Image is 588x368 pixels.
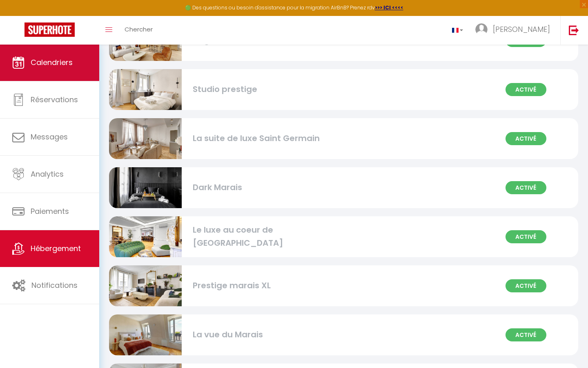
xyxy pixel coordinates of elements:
span: Hébergement [31,243,81,254]
span: Activé [506,132,546,145]
span: Analytics [31,169,64,179]
div: La vue du Marais [193,328,339,341]
img: Super Booking [24,22,75,37]
span: [PERSON_NAME] [493,24,550,34]
a: >>> ICI <<<< [375,4,403,11]
span: Activé [506,279,546,292]
div: Dark Marais [193,181,339,194]
span: Réservations [31,94,78,105]
span: Activé [506,328,546,341]
div: La suite de luxe Saint Germain [193,132,339,145]
div: Le luxe au coeur de [GEOGRAPHIC_DATA] [193,224,339,249]
a: ... [PERSON_NAME] [469,16,560,45]
span: Messages [31,132,68,142]
span: Calendriers [31,57,73,67]
span: Activé [506,181,546,194]
span: Activé [506,83,546,96]
span: Notifications [31,280,78,290]
span: Paiements [31,206,69,216]
a: Chercher [118,16,159,45]
img: logout [569,25,579,35]
img: ... [475,23,488,36]
span: Activé [506,230,546,243]
div: Studio prestige [193,83,339,96]
span: Chercher [125,25,153,34]
div: Prestige marais XL [193,279,339,292]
